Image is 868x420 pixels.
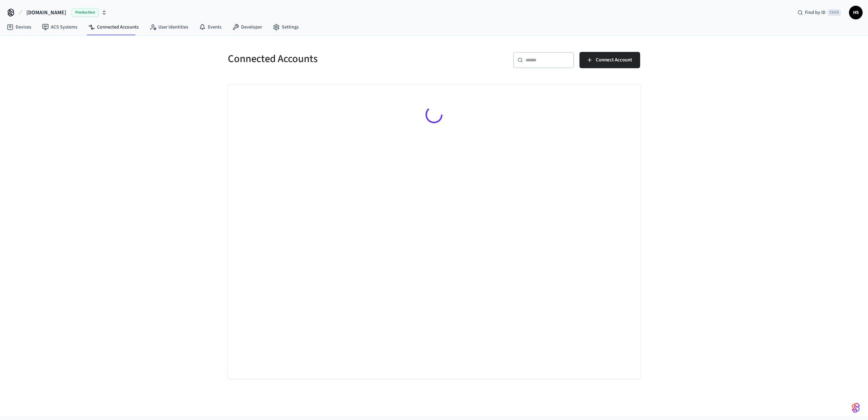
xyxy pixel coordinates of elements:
span: [DOMAIN_NAME] [26,8,66,17]
span: Find by ID [805,9,826,16]
span: HS [850,6,862,19]
a: Events [194,21,227,33]
span: Production [72,8,99,17]
a: Settings [268,21,304,33]
img: SeamLogoGradient.69752ec5.svg [852,402,860,413]
span: Connect Account [596,56,632,64]
button: Connect Account [579,52,640,68]
h5: Connected Accounts [228,52,430,66]
a: ACS Systems [37,21,83,33]
div: Find by IDCtrl K [792,6,846,19]
button: HS [849,6,863,19]
a: User Identities [144,21,194,33]
a: Connected Accounts [83,21,144,33]
a: Devices [1,21,37,33]
a: Developer [227,21,268,33]
span: Ctrl K [828,9,841,16]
